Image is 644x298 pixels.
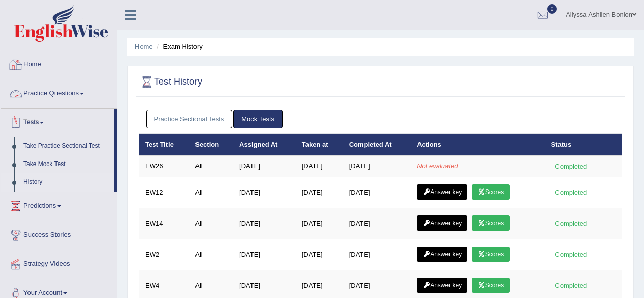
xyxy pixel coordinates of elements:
em: Not evaluated [417,162,458,170]
a: Scores [472,278,510,293]
td: [DATE] [296,208,344,239]
th: Test Title [139,134,190,155]
td: [DATE] [344,177,412,208]
a: Take Practice Sectional Test [19,137,114,155]
a: Answer key [417,184,467,200]
td: [DATE] [344,208,412,239]
td: All [189,177,234,208]
td: [DATE] [234,177,296,208]
a: Scores [472,184,510,200]
li: Exam History [154,42,203,51]
th: Taken at [296,134,344,155]
th: Assigned At [234,134,296,155]
td: [DATE] [344,239,412,270]
td: All [189,239,234,270]
th: Actions [411,134,545,155]
td: [DATE] [296,155,344,177]
a: Practice Questions [1,79,117,105]
h2: Test History [139,74,202,90]
td: All [189,208,234,239]
div: Completed [551,218,591,229]
td: [DATE] [296,177,344,208]
span: 0 [547,4,557,14]
td: [DATE] [234,208,296,239]
a: Success Stories [1,221,117,247]
a: Mock Tests [233,110,283,128]
td: EW12 [139,177,190,208]
div: Completed [551,280,591,291]
a: Practice Sectional Tests [146,110,233,128]
td: EW26 [139,155,190,177]
th: Completed At [344,134,412,155]
a: Answer key [417,247,467,262]
td: [DATE] [296,239,344,270]
div: Completed [551,249,591,260]
a: Predictions [1,192,117,218]
a: Home [135,43,153,50]
a: Take Mock Test [19,155,114,174]
th: Status [546,134,622,155]
a: Tests [1,109,114,134]
td: [DATE] [344,155,412,177]
a: Home [1,50,117,76]
a: Scores [472,247,510,262]
a: Answer key [417,278,467,293]
th: Section [189,134,234,155]
a: Scores [472,215,510,231]
td: EW14 [139,208,190,239]
div: Completed [551,187,591,198]
td: [DATE] [234,155,296,177]
td: [DATE] [234,239,296,270]
td: EW2 [139,239,190,270]
a: Answer key [417,215,467,231]
a: Strategy Videos [1,250,117,276]
a: History [19,173,114,192]
div: Completed [551,161,591,172]
td: All [189,155,234,177]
